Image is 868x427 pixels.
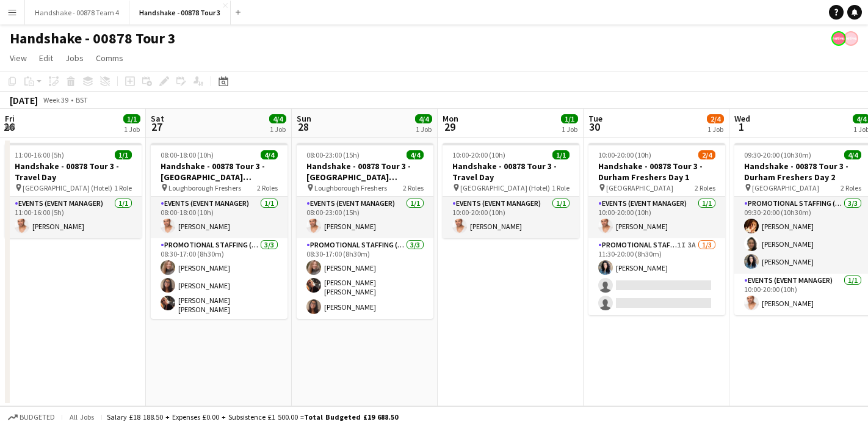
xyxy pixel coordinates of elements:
[297,161,433,183] h3: Handshake - 00878 Tour 3 - [GEOGRAPHIC_DATA] Freshers Day 2
[306,150,360,159] span: 08:00-23:00 (15h)
[115,150,132,159] span: 1/1
[695,183,715,192] span: 2 Roles
[403,183,424,192] span: 2 Roles
[707,114,724,123] span: 2/4
[841,183,861,192] span: 2 Roles
[60,50,89,66] a: Jobs
[734,113,750,124] span: Wed
[6,411,57,424] button: Budgeted
[123,114,140,123] span: 1/1
[552,150,570,159] span: 1/1
[443,197,579,238] app-card-role: Events (Event Manager)1/110:00-20:00 (10h)[PERSON_NAME]
[587,120,602,134] span: 30
[151,197,288,238] app-card-role: Events (Event Manager)1/108:00-18:00 (10h)[PERSON_NAME]
[5,143,142,238] app-job-card: 11:00-16:00 (5h)1/1Handshake - 00878 Tour 3 - Travel Day [GEOGRAPHIC_DATA] (Hotel)1 RoleEvents (E...
[76,95,88,104] div: BST
[3,120,15,134] span: 26
[416,125,432,134] div: 1 Job
[5,50,32,66] a: View
[257,183,278,192] span: 2 Roles
[844,31,858,46] app-user-avatar: native Staffing
[5,161,142,183] h3: Handshake - 00878 Tour 3 - Travel Day
[15,150,64,159] span: 11:00-16:00 (5h)
[606,183,673,192] span: [GEOGRAPHIC_DATA]
[20,413,55,422] span: Budgeted
[269,114,286,123] span: 4/4
[295,120,311,134] span: 28
[10,53,27,64] span: View
[304,412,398,422] span: Total Budgeted £19 688.50
[844,150,861,159] span: 4/4
[407,150,424,159] span: 4/4
[443,143,579,238] app-job-card: 10:00-20:00 (10h)1/1Handshake - 00878 Tour 3 - Travel Day [GEOGRAPHIC_DATA] (Hotel)1 RoleEvents (...
[10,94,38,106] div: [DATE]
[10,29,176,48] h1: Handshake - 00878 Tour 3
[588,197,725,238] app-card-role: Events (Event Manager)1/110:00-20:00 (10h)[PERSON_NAME]
[443,113,458,124] span: Mon
[129,1,231,24] button: Handshake - 00878 Tour 3
[151,161,288,183] h3: Handshake - 00878 Tour 3 - [GEOGRAPHIC_DATA] Freshers Day 1
[151,143,288,319] app-job-card: 08:00-18:00 (10h)4/4Handshake - 00878 Tour 3 - [GEOGRAPHIC_DATA] Freshers Day 1 Loughborough Fres...
[598,150,651,159] span: 10:00-20:00 (10h)
[707,125,723,134] div: 1 Job
[107,412,398,422] div: Salary £18 188.50 + Expenses £0.00 + Subsistence £1 500.00 =
[270,125,286,134] div: 1 Job
[151,238,288,319] app-card-role: Promotional Staffing (Brand Ambassadors)3/308:30-17:00 (8h30m)[PERSON_NAME][PERSON_NAME][PERSON_N...
[831,31,846,46] app-user-avatar: native Staffing
[23,183,112,192] span: [GEOGRAPHIC_DATA] (Hotel)
[588,113,602,124] span: Tue
[441,120,458,134] span: 29
[297,143,433,319] app-job-card: 08:00-23:00 (15h)4/4Handshake - 00878 Tour 3 - [GEOGRAPHIC_DATA] Freshers Day 2 Loughborough Fres...
[561,114,578,123] span: 1/1
[562,125,577,134] div: 1 Job
[168,183,241,192] span: Loughborough Freshers
[261,150,278,159] span: 4/4
[91,50,128,66] a: Comms
[40,95,71,104] span: Week 39
[732,120,750,134] span: 1
[460,183,550,192] span: [GEOGRAPHIC_DATA] (Hotel)
[297,238,433,319] app-card-role: Promotional Staffing (Brand Ambassadors)3/308:30-17:00 (8h30m)[PERSON_NAME][PERSON_NAME] [PERSON_...
[25,1,129,24] button: Handshake - 00878 Team 4
[39,53,53,64] span: Edit
[34,50,58,66] a: Edit
[124,125,140,134] div: 1 Job
[161,150,214,159] span: 08:00-18:00 (10h)
[588,143,725,315] app-job-card: 10:00-20:00 (10h)2/4Handshake - 00878 Tour 3 - Durham Freshers Day 1 [GEOGRAPHIC_DATA]2 RolesEven...
[96,53,123,64] span: Comms
[588,161,725,183] h3: Handshake - 00878 Tour 3 - Durham Freshers Day 1
[65,53,84,64] span: Jobs
[149,120,164,134] span: 27
[588,238,725,315] app-card-role: Promotional Staffing (Brand Ambassadors)1I3A1/311:30-20:00 (8h30m)[PERSON_NAME]
[151,113,164,124] span: Sat
[698,150,715,159] span: 2/4
[114,183,132,192] span: 1 Role
[5,197,142,238] app-card-role: Events (Event Manager)1/111:00-16:00 (5h)[PERSON_NAME]
[744,150,811,159] span: 09:30-20:00 (10h30m)
[67,412,96,422] span: All jobs
[297,113,311,124] span: Sun
[443,161,579,183] h3: Handshake - 00878 Tour 3 - Travel Day
[5,113,15,124] span: Fri
[452,150,505,159] span: 10:00-20:00 (10h)
[415,114,432,123] span: 4/4
[552,183,570,192] span: 1 Role
[752,183,819,192] span: [GEOGRAPHIC_DATA]
[314,183,387,192] span: Loughborough Freshers
[297,197,433,238] app-card-role: Events (Event Manager)1/108:00-23:00 (15h)[PERSON_NAME]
